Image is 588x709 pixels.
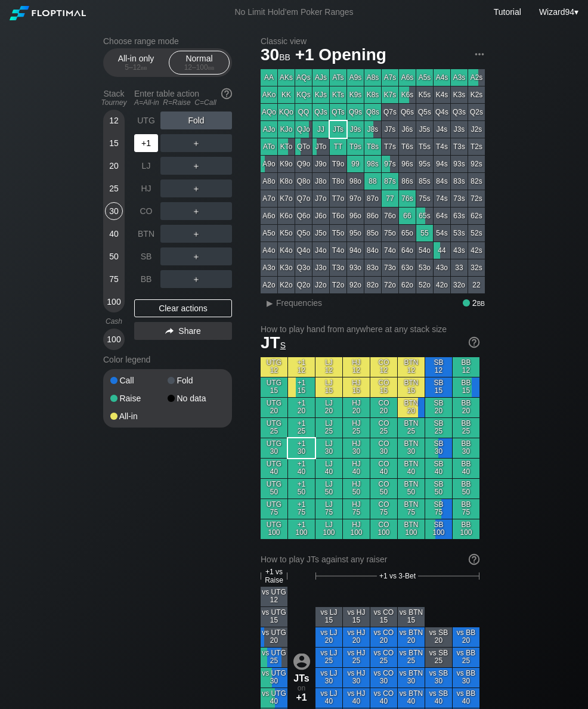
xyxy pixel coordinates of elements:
[343,459,370,478] div: HJ 40
[347,121,364,138] div: J9s
[295,69,312,86] div: AQs
[343,377,370,397] div: HJ 15
[141,63,147,72] span: bb
[261,277,277,293] div: A2o
[160,270,232,288] div: ＋
[134,202,158,220] div: CO
[330,190,346,207] div: T7o
[364,156,381,172] div: 98s
[134,299,232,317] div: Clear actions
[416,138,433,155] div: T5s
[134,98,232,107] div: A=All-in R=Raise C=Call
[312,86,329,103] div: KJs
[312,190,329,207] div: J7o
[105,247,123,265] div: 50
[343,418,370,438] div: HJ 25
[425,418,452,438] div: SB 25
[295,173,312,190] div: Q8o
[453,438,479,458] div: BB 30
[105,179,123,197] div: 25
[451,138,468,155] div: T3s
[382,138,398,155] div: T7s
[103,350,232,369] div: Color legend
[416,277,433,293] div: 52o
[398,479,425,499] div: BTN 50
[416,259,433,276] div: 53o
[98,317,129,326] div: Cash
[398,418,425,438] div: BTN 25
[416,242,433,259] div: 54o
[398,499,425,519] div: BTN 75
[261,156,277,172] div: A9o
[312,242,329,259] div: J4o
[398,377,425,397] div: BTN 15
[416,104,433,120] div: Q5s
[451,190,468,207] div: 73s
[160,179,232,197] div: ＋
[453,377,479,397] div: BB 15
[398,398,425,417] div: BTN 20
[10,6,86,20] img: Floptimal logo
[468,553,481,566] img: help.32db89a4.svg
[160,157,232,175] div: ＋
[399,138,416,155] div: T6s
[330,138,346,155] div: TT
[261,86,277,103] div: AKo
[330,259,346,276] div: T3o
[288,499,315,519] div: +1 75
[208,63,215,72] span: bb
[468,259,485,276] div: 32s
[451,225,468,242] div: 53s
[382,121,398,138] div: J7s
[343,357,370,377] div: HJ 12
[364,242,381,259] div: 84o
[468,104,485,120] div: Q2s
[364,86,381,103] div: K8s
[312,225,329,242] div: J5o
[434,121,450,138] div: J4s
[416,156,433,172] div: 95s
[434,104,450,120] div: Q4s
[468,69,485,86] div: A2s
[453,357,479,377] div: BB 12
[416,173,433,190] div: 85s
[295,121,312,138] div: QJo
[453,459,479,478] div: BB 40
[364,208,381,224] div: 86o
[399,277,416,293] div: 62o
[451,121,468,138] div: J3s
[382,190,398,207] div: 77
[105,330,123,348] div: 100
[312,208,329,224] div: J6o
[160,225,232,243] div: ＋
[261,377,287,397] div: UTG 15
[288,438,315,458] div: +1 30
[278,86,295,103] div: KK
[134,84,232,112] div: Enter table action
[261,459,287,478] div: UTG 40
[134,270,158,288] div: BB
[278,121,295,138] div: KJo
[312,104,329,120] div: QJs
[315,438,342,458] div: LJ 30
[315,459,342,478] div: LJ 40
[370,499,397,519] div: CO 75
[370,438,397,458] div: CO 30
[347,225,364,242] div: 95o
[105,112,123,129] div: 12
[315,398,342,417] div: LJ 20
[293,653,310,670] img: icon-avatar.b40e07d9.svg
[364,173,381,190] div: 88
[364,259,381,276] div: 83o
[468,138,485,155] div: T2s
[347,277,364,293] div: 92o
[399,86,416,103] div: K6s
[434,69,450,86] div: A4s
[261,104,277,120] div: AQo
[451,259,468,276] div: 33
[98,98,129,107] div: Tourney
[370,377,397,397] div: CO 15
[288,377,315,397] div: +1 15
[261,138,277,155] div: ATo
[364,225,381,242] div: 85o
